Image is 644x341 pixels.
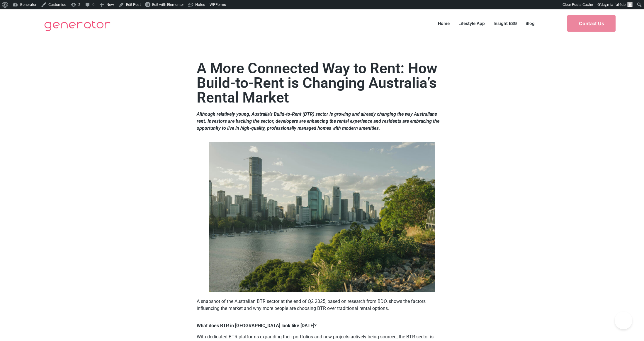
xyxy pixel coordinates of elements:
[454,19,489,27] a: Lifestyle App
[607,2,626,7] span: mia-faf6cb
[567,15,616,32] a: Contact Us
[615,312,632,329] iframe: Toggle Customer Support
[434,19,539,27] nav: Menu
[579,21,604,26] span: Contact Us
[197,61,447,105] h2: A More Connected Way to Rent: How Build-to-Rent is Changing Australia’s Rental Market
[197,298,447,312] p: A snapshot of the Australian BTR sector at the end of Q2 2025, based on research from BDO, shows ...
[434,19,454,27] a: Home
[489,19,521,27] a: Insight ESG
[197,111,439,131] strong: Although relatively young, Australia’s Build-to-Rent (BTR) sector is growing and already changing...
[197,323,317,328] strong: What does BTR in [GEOGRAPHIC_DATA] look like [DATE]?
[152,2,184,7] span: Edit with Elementor
[521,19,539,27] a: Blog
